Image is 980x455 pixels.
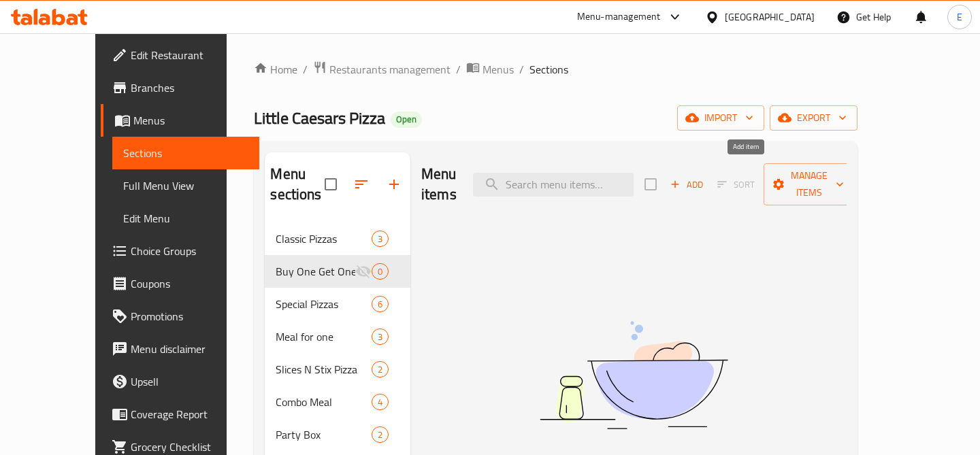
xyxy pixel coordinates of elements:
button: export [770,105,857,131]
div: Special Pizzas6 [265,288,410,320]
span: 2 [372,428,388,441]
div: Open [391,112,422,128]
span: 3 [372,331,388,343]
div: Combo Meal4 [265,386,410,418]
svg: Inactive section [355,263,372,280]
span: Full Menu View [123,178,248,194]
span: Add [668,177,705,192]
span: Manage items [774,167,844,201]
button: Add [665,174,708,195]
a: Restaurants management [313,61,451,78]
a: Upsell [101,365,259,398]
span: import [688,109,753,127]
div: Slices N Stix Pizza2 [265,353,410,386]
span: Coupons [131,275,248,292]
div: Classic Pizzas3 [265,222,410,255]
span: Sort items [708,174,764,195]
li: / [519,61,524,78]
button: import [677,105,764,131]
div: items [372,231,389,247]
button: Manage items [764,163,855,205]
span: Buy One Get One [276,263,355,280]
div: items [372,296,389,312]
span: Classic Pizzas [276,231,371,247]
span: Party Box [276,426,371,443]
input: search [473,173,634,197]
a: Choice Groups [101,235,259,267]
div: Meal for one3 [265,320,410,353]
span: 0 [372,265,388,278]
span: Restaurants management [329,61,451,78]
div: items [372,426,389,443]
li: / [303,61,308,78]
span: Choice Groups [131,243,248,259]
span: Menu disclaimer [131,341,248,357]
a: Home [254,61,297,78]
span: 6 [372,298,388,311]
span: 2 [372,363,388,376]
nav: breadcrumb [254,61,857,78]
span: Little Caesars Pizza [254,103,385,133]
a: Menus [101,104,259,137]
span: Sections [529,61,568,78]
h2: Menu sections [270,164,325,205]
a: Full Menu View [112,169,259,202]
a: Menus [466,61,514,78]
span: Grocery Checklist [131,439,248,455]
span: Branches [131,80,248,96]
span: 3 [372,233,388,246]
a: Coverage Report [101,398,259,431]
div: items [372,361,389,377]
div: Menu-management [577,9,661,25]
div: items [372,263,389,280]
span: Menus [483,61,514,78]
a: Edit Restaurant [101,39,259,71]
a: Sections [112,137,259,169]
h2: Menu items [421,164,457,205]
span: export [781,109,847,127]
div: [GEOGRAPHIC_DATA] [725,10,815,24]
span: Promotions [131,308,248,324]
button: Add section [378,168,410,201]
li: / [456,61,461,78]
span: E [957,10,962,24]
div: Buy One Get One0 [265,255,410,288]
span: Coverage Report [131,406,248,422]
a: Branches [101,71,259,104]
a: Coupons [101,267,259,300]
span: Open [391,114,422,125]
div: items [372,328,389,345]
span: Sections [123,145,248,161]
span: Combo Meal [276,394,371,410]
a: Edit Menu [112,202,259,235]
span: Edit Restaurant [131,47,248,63]
span: Select all sections [316,170,345,199]
div: Party Box2 [265,418,410,451]
div: items [372,394,389,410]
span: Upsell [131,373,248,390]
span: Menus [133,112,248,129]
a: Promotions [101,300,259,333]
span: Special Pizzas [276,296,371,312]
a: Menu disclaimer [101,333,259,365]
span: 4 [372,396,388,409]
span: Slices N Stix Pizza [276,361,371,377]
span: Meal for one [276,328,371,345]
span: Edit Menu [123,210,248,226]
span: Sort sections [345,168,378,201]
